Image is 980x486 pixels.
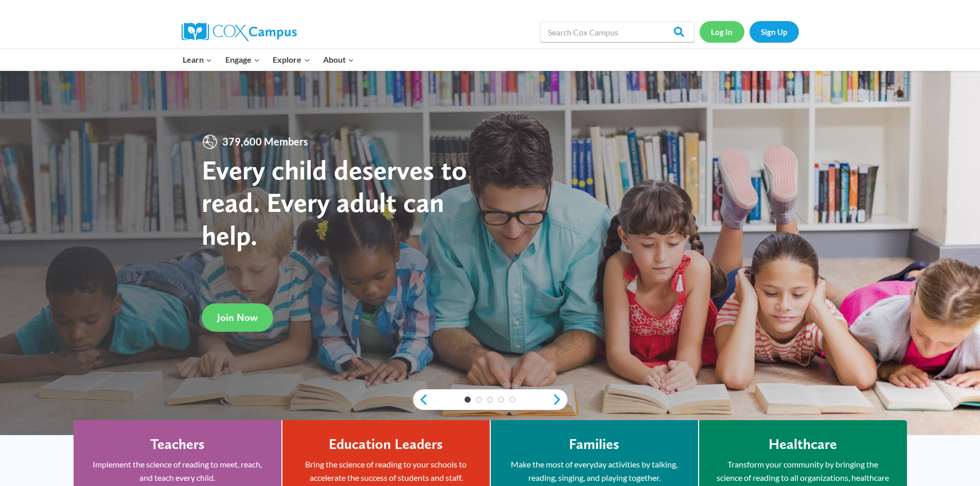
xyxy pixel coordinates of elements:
a: Join Now [202,303,273,332]
nav: Secondary Navigation [700,21,799,42]
a: Log In [700,21,744,42]
h4: Families [569,436,619,453]
img: Cox Campus [182,23,297,41]
a: 2 [476,397,482,403]
span: 379,600 Members [218,134,312,150]
p: Make the most of everyday activities by talking, reading, singing, and playing together. [506,458,683,484]
a: previous [413,393,429,406]
a: Sign Up [750,21,799,42]
p: Implement the science of reading to meet, reach, and teach every child. [89,458,266,484]
h4: Healthcare [769,436,837,453]
h4: Teachers [150,436,205,453]
button: Child menu of Engage [219,49,266,70]
p: Bring the science of reading to your schools to accelerate the success of students and staff. [298,458,474,484]
a: 3 [487,397,493,403]
button: Child menu of Explore [266,49,317,70]
h4: Education Leaders [329,436,443,453]
a: 5 [509,397,515,403]
strong: Every child deserves to read. Every adult can help. [202,153,467,251]
button: Child menu of Learn [176,49,219,70]
a: next [552,393,567,406]
a: 1 [465,397,471,403]
input: Search Cox Campus [540,22,694,42]
a: 4 [498,397,504,403]
div: content slider buttons [413,389,567,410]
button: Child menu of About [316,49,361,70]
span: Join Now [217,312,258,324]
nav: Primary Navigation [176,49,361,70]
